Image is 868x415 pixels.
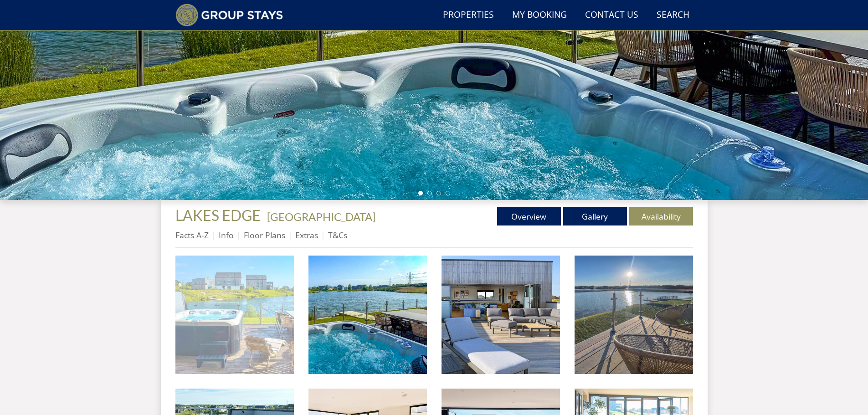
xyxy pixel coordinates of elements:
[508,5,570,26] a: My Booking
[295,230,318,241] a: Extras
[575,256,693,374] img: Lakes Edge - Lakeside holiday house in Dorset, sleeps 14 with hot tub and games room
[263,210,375,223] span: -
[175,230,209,241] a: Facts A-Z
[175,206,261,224] span: LAKES EDGE
[439,5,498,26] a: Properties
[563,207,627,225] a: Gallery
[219,230,234,241] a: Info
[653,5,693,26] a: Search
[175,4,283,26] img: Group Stays
[175,206,263,224] a: LAKES EDGE
[175,256,294,374] img: Lakes Edge - Holiday house in Dorset, sleeps 14, with hot tub and games room
[244,230,285,241] a: Floor Plans
[629,207,693,225] a: Availability
[308,256,427,374] img: Lakes Edge - Views over the lake from the hot tub
[442,256,560,374] img: Lakes Edge - Luxury Dorset holiday house sleeps 14 with games room and hot tub
[328,230,347,241] a: T&Cs
[497,207,561,225] a: Overview
[581,5,642,26] a: Contact Us
[267,210,375,223] a: [GEOGRAPHIC_DATA]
